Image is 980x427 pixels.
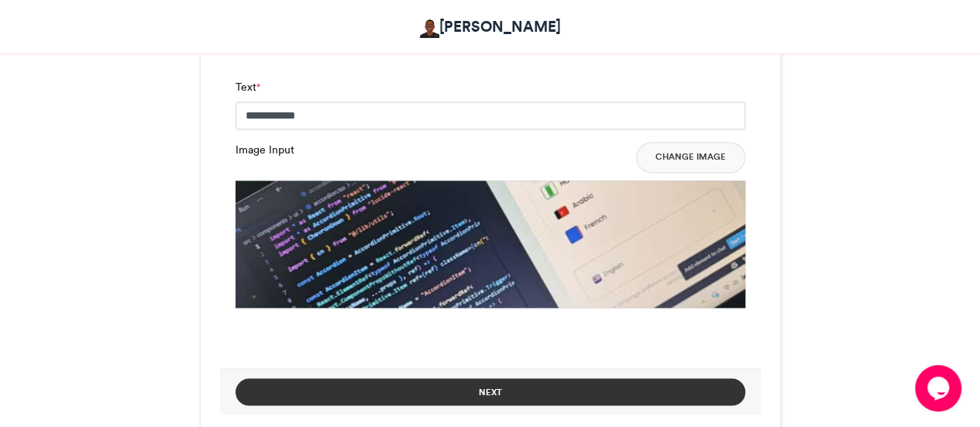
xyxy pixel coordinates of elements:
[915,365,965,412] iframe: chat widget
[420,19,439,38] img: Baskey Koer
[236,378,745,405] button: Next
[636,142,745,173] button: Change Image
[236,142,294,158] label: Image Input
[236,79,260,95] label: Text
[420,15,561,38] a: [PERSON_NAME]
